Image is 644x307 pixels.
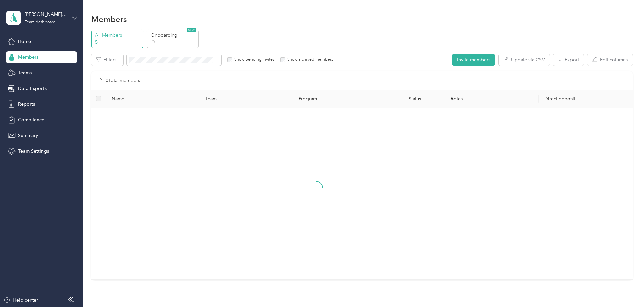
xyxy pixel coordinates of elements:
th: Program [293,90,384,108]
p: 0 Total members [106,77,140,84]
span: Reports [18,101,35,108]
span: Teams [18,69,32,76]
span: Compliance [18,116,45,123]
button: Edit columns [587,54,633,66]
span: Home [18,38,31,45]
button: Filters [91,54,123,66]
th: Direct deposit [539,90,632,108]
th: Name [106,90,200,108]
th: Roles [445,90,539,108]
span: Team Settings [18,148,49,155]
p: Onboarding [151,32,197,39]
div: [PERSON_NAME][DOMAIN_NAME][EMAIL_ADDRESS][DOMAIN_NAME] [25,11,67,18]
button: Help center [4,297,38,304]
th: Status [384,90,445,108]
iframe: Everlance-gr Chat Button Frame [606,269,644,307]
div: Team dashboard [25,20,56,24]
th: Team [200,90,293,108]
span: Data Exports [18,85,47,92]
button: Export [553,54,584,66]
span: Members [18,54,38,61]
button: Invite members [452,54,495,66]
span: Summary [18,132,38,139]
label: Show pending invites [232,57,274,63]
p: 5 [95,39,141,46]
button: Update via CSV [499,54,550,66]
span: Name [112,96,194,102]
p: All Members [95,32,141,39]
label: Show archived members [285,57,333,63]
span: NEW [187,28,196,32]
h1: Members [91,16,127,23]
